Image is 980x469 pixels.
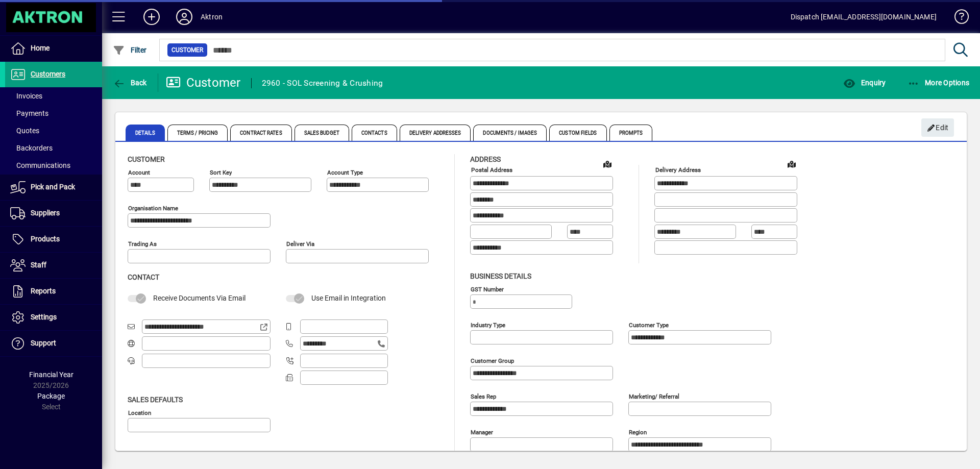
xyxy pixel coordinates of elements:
[10,92,42,100] span: Invoices
[921,118,954,137] button: Edit
[5,305,102,330] a: Settings
[31,287,56,295] span: Reports
[286,240,314,248] mat-label: Deliver via
[629,428,647,435] mat-label: Region
[230,125,291,141] span: Contract Rates
[470,155,501,163] span: Address
[471,357,514,364] mat-label: Customer group
[471,392,496,400] mat-label: Sales rep
[783,156,800,172] a: View on map
[29,371,73,379] span: Financial Year
[5,175,102,200] a: Pick and Pack
[31,44,50,52] span: Home
[113,79,147,87] span: Back
[549,125,606,141] span: Custom Fields
[126,125,165,141] span: Details
[5,253,102,278] a: Staff
[10,109,48,117] span: Payments
[5,157,102,174] a: Communications
[31,261,46,269] span: Staff
[31,235,60,243] span: Products
[947,2,967,35] a: Knowledge Base
[128,205,178,212] mat-label: Organisation name
[167,125,228,141] span: Terms / Pricing
[31,313,57,321] span: Settings
[311,294,386,302] span: Use Email in Integration
[10,144,53,152] span: Backorders
[153,294,246,302] span: Receive Documents Via Email
[135,8,168,26] button: Add
[31,339,56,347] span: Support
[128,273,159,281] span: Contact
[5,87,102,105] a: Invoices
[128,396,183,404] span: Sales defaults
[927,119,949,136] span: Edit
[5,139,102,157] a: Backorders
[5,279,102,304] a: Reports
[841,73,888,92] button: Enquiry
[210,169,232,176] mat-label: Sort key
[352,125,397,141] span: Contacts
[470,272,531,280] span: Business details
[471,321,505,328] mat-label: Industry type
[905,73,972,92] button: More Options
[31,209,60,217] span: Suppliers
[5,105,102,122] a: Payments
[128,240,157,248] mat-label: Trading as
[31,70,65,78] span: Customers
[262,75,383,91] div: 2960 - SOL Screening & Crushing
[295,125,349,141] span: Sales Budget
[5,122,102,139] a: Quotes
[5,331,102,356] a: Support
[102,73,158,92] app-page-header-button: Back
[10,127,39,135] span: Quotes
[110,41,150,59] button: Filter
[629,392,679,400] mat-label: Marketing/ Referral
[791,9,937,25] div: Dispatch [EMAIL_ADDRESS][DOMAIN_NAME]
[908,79,970,87] span: More Options
[110,73,150,92] button: Back
[400,125,471,141] span: Delivery Addresses
[31,183,75,191] span: Pick and Pack
[166,75,241,91] div: Customer
[128,409,151,416] mat-label: Location
[128,169,150,176] mat-label: Account
[168,8,201,26] button: Profile
[37,392,65,400] span: Package
[843,79,886,87] span: Enquiry
[599,156,616,172] a: View on map
[5,227,102,252] a: Products
[609,125,653,141] span: Prompts
[201,9,223,25] div: Aktron
[473,125,547,141] span: Documents / Images
[113,46,147,54] span: Filter
[629,321,669,328] mat-label: Customer type
[5,201,102,226] a: Suppliers
[471,428,493,435] mat-label: Manager
[10,161,70,169] span: Communications
[128,155,165,163] span: Customer
[171,45,203,55] span: Customer
[327,169,363,176] mat-label: Account Type
[5,36,102,61] a: Home
[471,285,504,292] mat-label: GST Number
